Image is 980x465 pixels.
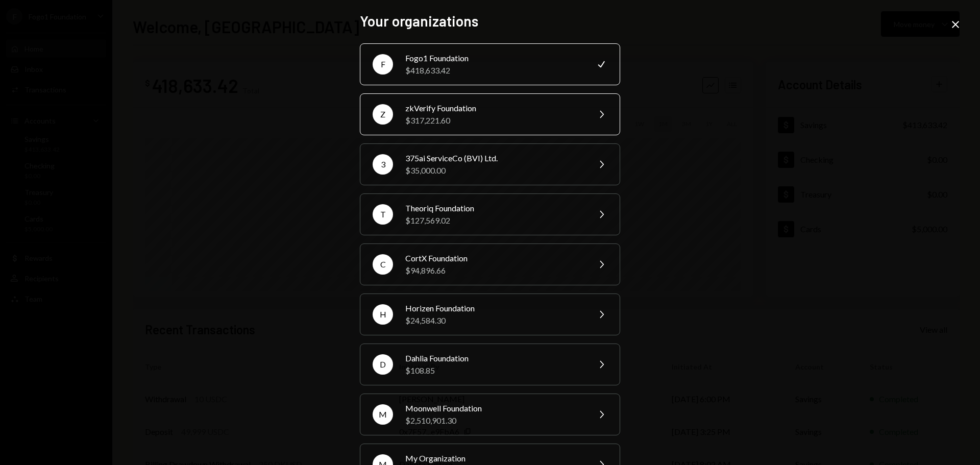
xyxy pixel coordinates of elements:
[360,344,620,385] button: DDahlia Foundation$108.85
[405,364,583,377] div: $108.85
[405,214,583,227] div: $127,569.02
[373,104,393,125] div: Z
[373,54,393,75] div: F
[360,293,620,335] button: HHorizen Foundation$24,584.30
[373,254,393,275] div: C
[360,93,620,135] button: ZzkVerify Foundation$317,221.60
[405,102,583,114] div: zkVerify Foundation
[405,314,583,327] div: $24,584.30
[373,204,393,225] div: T
[373,304,393,325] div: H
[360,394,620,435] button: MMoonwell Foundation$2,510,901.30
[405,452,583,464] div: My Organization
[405,164,583,177] div: $35,000.00
[405,352,583,364] div: Dahlia Foundation
[373,354,393,375] div: D
[405,152,583,164] div: 375ai ServiceCo (BVI) Ltd.
[360,11,620,31] h2: Your organizations
[405,252,583,264] div: CortX Foundation
[405,52,583,64] div: Fogo1 Foundation
[360,143,620,185] button: 3375ai ServiceCo (BVI) Ltd.$35,000.00
[405,264,583,277] div: $94,896.66
[405,114,583,127] div: $317,221.60
[373,404,393,425] div: M
[405,202,583,214] div: Theoriq Foundation
[405,414,583,427] div: $2,510,901.30
[405,302,583,314] div: Horizen Foundation
[360,43,620,85] button: FFogo1 Foundation$418,633.42
[405,402,583,414] div: Moonwell Foundation
[405,64,583,77] div: $418,633.42
[373,154,393,175] div: 3
[360,243,620,285] button: CCortX Foundation$94,896.66
[360,193,620,235] button: TTheoriq Foundation$127,569.02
